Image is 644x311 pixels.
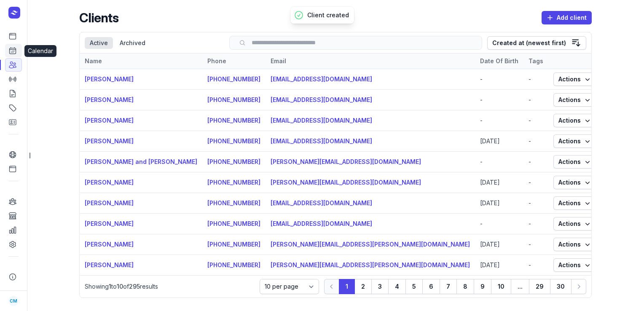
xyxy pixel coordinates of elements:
[354,279,372,294] button: 2
[529,279,550,294] button: 29
[85,220,134,227] a: [PERSON_NAME]
[558,157,591,167] span: Actions
[558,177,591,188] span: Actions
[529,158,543,166] div: -
[271,137,372,145] a: [EMAIL_ADDRESS][DOMAIN_NAME]
[529,116,543,125] div: -
[207,117,260,124] a: [PHONE_NUMBER]
[475,54,523,69] th: Date Of Birth
[207,137,260,145] a: [PHONE_NUMBER]
[10,296,17,306] span: CM
[523,54,548,69] th: Tags
[85,75,134,83] a: [PERSON_NAME]
[85,37,224,49] nav: Tabs
[202,54,266,69] th: Phone
[558,260,591,270] span: Actions
[85,199,134,206] a: [PERSON_NAME]
[115,37,150,49] div: Archived
[491,279,511,294] button: 10
[85,261,134,268] a: [PERSON_NAME]
[440,279,457,294] button: 7
[529,137,543,145] div: -
[271,96,372,103] a: [EMAIL_ADDRESS][DOMAIN_NAME]
[266,54,475,69] th: Email
[475,90,523,110] td: -
[271,261,470,268] a: [PERSON_NAME][EMAIL_ADDRESS][PERSON_NAME][DOMAIN_NAME]
[558,219,591,229] span: Actions
[475,255,523,276] td: [DATE]
[550,279,572,294] button: 30
[529,261,543,269] div: -
[271,117,372,124] a: [EMAIL_ADDRESS][DOMAIN_NAME]
[475,172,523,193] td: [DATE]
[388,279,406,294] button: 4
[553,176,596,189] button: Actions
[558,95,591,105] span: Actions
[542,11,592,24] button: Add client
[529,199,543,207] div: -
[553,72,596,86] button: Actions
[558,136,591,146] span: Actions
[85,96,134,103] a: [PERSON_NAME]
[271,75,372,83] a: [EMAIL_ADDRESS][DOMAIN_NAME]
[85,137,134,145] a: [PERSON_NAME]
[79,10,118,25] h2: Clients
[207,261,260,268] a: [PHONE_NUMBER]
[475,193,523,214] td: [DATE]
[85,241,134,248] a: [PERSON_NAME]
[207,96,260,103] a: [PHONE_NUMBER]
[511,279,529,294] button: ...
[553,196,596,210] button: Actions
[271,199,372,206] a: [EMAIL_ADDRESS][DOMAIN_NAME]
[85,179,134,186] a: [PERSON_NAME]
[553,93,596,107] button: Actions
[80,54,202,69] th: Name
[117,283,123,290] span: 10
[85,37,113,49] div: Active
[129,283,140,290] span: 295
[558,115,591,126] span: Actions
[558,239,591,249] span: Actions
[475,214,523,234] td: -
[271,220,372,227] a: [EMAIL_ADDRESS][DOMAIN_NAME]
[558,198,591,208] span: Actions
[85,117,134,124] a: [PERSON_NAME]
[422,279,440,294] button: 6
[553,258,596,272] button: Actions
[475,152,523,172] td: -
[553,134,596,148] button: Actions
[207,179,260,186] a: [PHONE_NUMBER]
[553,238,596,251] button: Actions
[475,131,523,152] td: [DATE]
[529,220,543,228] div: -
[553,114,596,127] button: Actions
[24,45,56,57] div: Calendar
[553,155,596,169] button: Actions
[207,75,260,83] a: [PHONE_NUMBER]
[529,75,543,83] div: -
[558,74,591,84] span: Actions
[475,69,523,90] td: -
[456,279,474,294] button: 8
[324,279,586,294] nav: Pagination
[371,279,389,294] button: 3
[405,279,423,294] button: 5
[207,220,260,227] a: [PHONE_NUMBER]
[475,234,523,255] td: [DATE]
[207,241,260,248] a: [PHONE_NUMBER]
[529,96,543,104] div: -
[207,199,260,206] a: [PHONE_NUMBER]
[307,11,349,19] p: Client created
[271,241,470,248] a: [PERSON_NAME][EMAIL_ADDRESS][PERSON_NAME][DOMAIN_NAME]
[553,217,596,231] button: Actions
[207,158,260,165] a: [PHONE_NUMBER]
[271,158,421,165] a: [PERSON_NAME][EMAIL_ADDRESS][DOMAIN_NAME]
[85,158,197,165] a: [PERSON_NAME] and [PERSON_NAME]
[529,178,543,187] div: -
[487,36,586,50] button: Created at (newest first)
[271,179,421,186] a: [PERSON_NAME][EMAIL_ADDRESS][DOMAIN_NAME]
[492,38,566,48] div: Created at (newest first)
[547,13,587,23] span: Add client
[474,279,491,294] button: 9
[85,282,255,291] p: Showing to of results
